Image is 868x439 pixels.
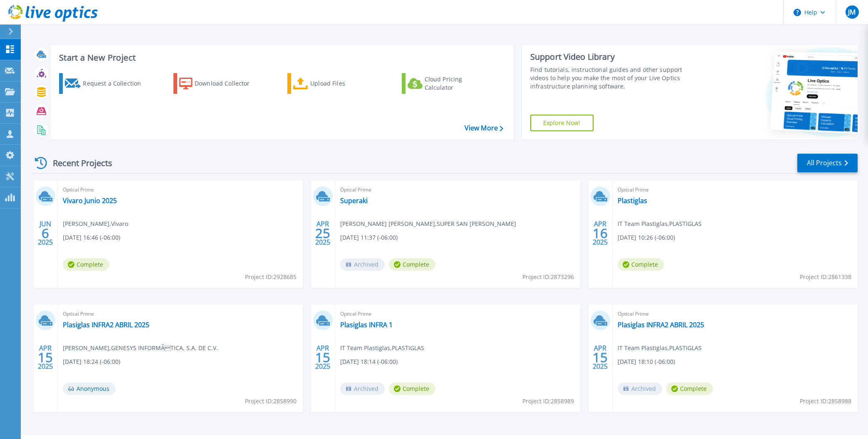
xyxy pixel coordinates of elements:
[522,272,574,282] span: Project ID: 2873296
[593,230,608,237] span: 16
[63,185,298,194] span: Optical Prime
[618,357,675,366] span: [DATE] 18:10 (-06:00)
[592,342,608,373] div: APR 2025
[32,153,124,173] div: Recent Projects
[63,357,120,366] span: [DATE] 18:24 (-06:00)
[800,397,851,406] span: Project ID: 2858988
[38,354,53,361] span: 15
[63,309,298,319] span: Optical Prime
[389,258,435,271] span: Complete
[37,218,53,248] div: JUN 2025
[530,115,594,131] a: Explore Now!
[848,9,856,15] span: JM
[173,73,266,94] a: Download Collector
[522,397,574,406] span: Project ID: 2858989
[340,185,575,194] span: Optical Prime
[315,342,331,373] div: APR 2025
[340,196,368,205] a: Superaki
[402,73,495,94] a: Cloud Pricing Calculator
[618,321,704,329] a: Plasiglas INFRA2 ABRIL 2025
[245,272,297,282] span: Project ID: 2928685
[618,219,702,228] span: IT Team Plastiglas , PLASTIGLAS
[797,154,858,172] a: All Projects
[63,343,218,353] span: [PERSON_NAME] , GENESYS INFORMÃTICA, S.A. DE C.V.
[618,185,853,194] span: Optical Prime
[63,258,109,271] span: Complete
[618,309,853,319] span: Optical Prime
[63,196,117,205] a: Vivaro Junio 2025
[425,75,491,92] div: Cloud Pricing Calculator
[618,196,647,205] a: Plastiglas
[315,218,331,248] div: APR 2025
[83,75,149,92] div: Request a Collection
[340,309,575,319] span: Optical Prime
[465,124,503,132] a: View More
[800,272,851,282] span: Project ID: 2861338
[618,258,664,271] span: Complete
[340,343,424,353] span: IT Team Plastiglas , PLASTIGLAS
[618,383,662,395] span: Archived
[340,233,398,242] span: [DATE] 11:37 (-06:00)
[59,53,503,62] h3: Start a New Project
[42,230,49,237] span: 6
[63,219,128,228] span: [PERSON_NAME] , Vivaro
[287,73,380,94] a: Upload Files
[389,383,435,395] span: Complete
[63,383,116,395] span: Anonymous
[37,342,53,373] div: APR 2025
[618,233,675,242] span: [DATE] 10:26 (-06:00)
[340,357,398,366] span: [DATE] 18:14 (-06:00)
[310,75,377,92] div: Upload Files
[666,383,713,395] span: Complete
[530,52,702,62] div: Support Video Library
[340,219,516,228] span: [PERSON_NAME] [PERSON_NAME] , SUPER SAN [PERSON_NAME]
[315,230,330,237] span: 25
[245,397,297,406] span: Project ID: 2858990
[315,354,330,361] span: 15
[593,354,608,361] span: 15
[340,383,385,395] span: Archived
[618,343,702,353] span: IT Team Plastiglas , PLASTIGLAS
[592,218,608,248] div: APR 2025
[340,321,393,329] a: Plasiglas INFRA 1
[340,258,385,271] span: Archived
[63,321,149,329] a: Plasiglas INFRA2 ABRIL 2025
[63,233,120,242] span: [DATE] 16:46 (-06:00)
[530,66,702,91] div: Find tutorials, instructional guides and other support videos to help you make the most of your L...
[195,75,261,92] div: Download Collector
[59,73,152,94] a: Request a Collection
